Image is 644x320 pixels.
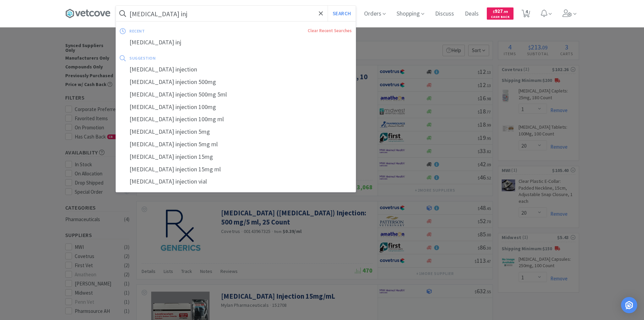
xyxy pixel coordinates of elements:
[116,36,356,49] div: [MEDICAL_DATA] inj
[116,113,356,126] div: [MEDICAL_DATA] injection 100mg ml
[116,63,356,76] div: [MEDICAL_DATA] injection
[503,9,508,14] span: . 99
[491,15,509,20] span: Cash Back
[462,11,481,17] a: Deals
[432,11,457,17] a: Discuss
[493,8,508,14] span: 927
[116,151,356,163] div: [MEDICAL_DATA] injection 15mg
[116,163,356,176] div: [MEDICAL_DATA] injection 15mg ml
[519,12,533,18] a: 4
[116,126,356,138] div: [MEDICAL_DATA] injection 5mg
[116,101,356,113] div: [MEDICAL_DATA] injection 100mg
[116,138,356,151] div: [MEDICAL_DATA] injection 5mg ml
[116,76,356,88] div: [MEDICAL_DATA] injection 500mg
[129,26,226,36] div: recent
[116,175,356,188] div: [MEDICAL_DATA] injection vial
[116,88,356,101] div: [MEDICAL_DATA] injection 500mg 5ml
[328,6,356,21] button: Search
[621,297,637,313] div: Open Intercom Messenger
[493,9,495,14] span: $
[116,6,356,21] input: Search by item, sku, manufacturer, ingredient, size...
[308,28,352,34] a: Clear Recent Searches
[129,53,254,63] div: suggestion
[487,4,514,23] a: $927.99Cash Back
